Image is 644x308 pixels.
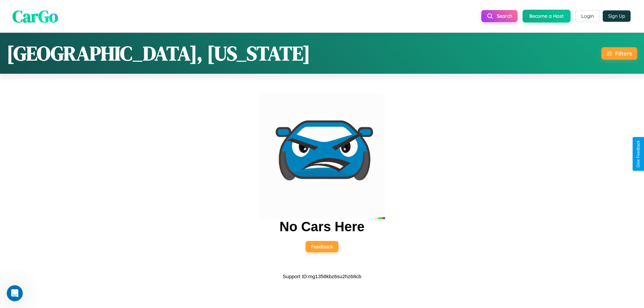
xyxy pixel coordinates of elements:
button: Feedback [306,241,338,252]
h2: No Cars Here [279,219,364,234]
button: Search [481,10,518,22]
div: Filters [615,50,632,57]
button: Sign Up [603,10,631,22]
iframe: Intercom live chat [7,285,23,301]
div: Give Feedback [636,140,641,168]
span: Search [497,13,512,19]
h1: [GEOGRAPHIC_DATA], [US_STATE] [7,40,310,67]
button: Become a Host [523,10,571,22]
button: Login [576,10,599,22]
img: car [259,93,385,219]
p: Support ID: mg1358kbz6su2hz68cb [283,272,361,281]
button: Filters [601,47,637,60]
span: CarGo [12,4,58,27]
